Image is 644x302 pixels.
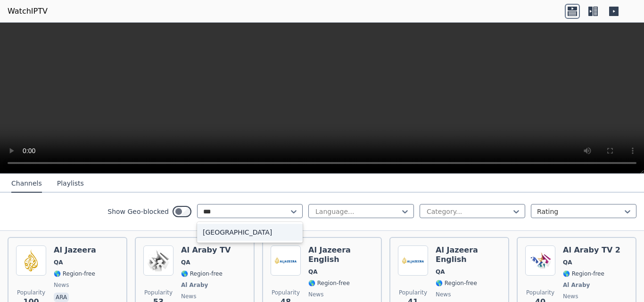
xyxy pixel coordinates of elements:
[54,281,69,289] span: news
[398,245,428,276] img: Al Jazeera English
[563,245,620,255] h6: Al Araby TV 2
[526,289,554,296] span: Popularity
[11,175,42,193] button: Channels
[181,270,223,278] span: 🌎 Region-free
[143,245,173,276] img: Al Araby TV
[308,291,323,298] span: news
[17,289,45,296] span: Popularity
[308,268,318,276] span: QA
[181,281,208,289] span: Al Araby
[54,293,69,302] p: ara
[8,6,48,17] a: WatchIPTV
[197,224,303,241] div: [GEOGRAPHIC_DATA]
[308,279,350,287] span: 🌎 Region-free
[54,270,95,278] span: 🌎 Region-free
[57,175,84,193] button: Playlists
[525,245,555,276] img: Al Araby TV 2
[436,291,451,298] span: news
[54,259,63,266] span: QA
[563,270,604,278] span: 🌎 Region-free
[563,293,578,300] span: news
[563,281,590,289] span: Al Araby
[271,245,301,276] img: Al Jazeera English
[144,289,173,296] span: Popularity
[436,268,445,276] span: QA
[16,245,46,276] img: Al Jazeera
[107,207,169,216] label: Show Geo-blocked
[181,245,231,255] h6: Al Araby TV
[436,279,477,287] span: 🌎 Region-free
[272,289,300,296] span: Popularity
[54,245,96,255] h6: Al Jazeera
[308,245,373,264] h6: Al Jazeera English
[563,259,572,266] span: QA
[181,259,190,266] span: QA
[181,293,196,300] span: news
[436,245,501,264] h6: Al Jazeera English
[399,289,427,296] span: Popularity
